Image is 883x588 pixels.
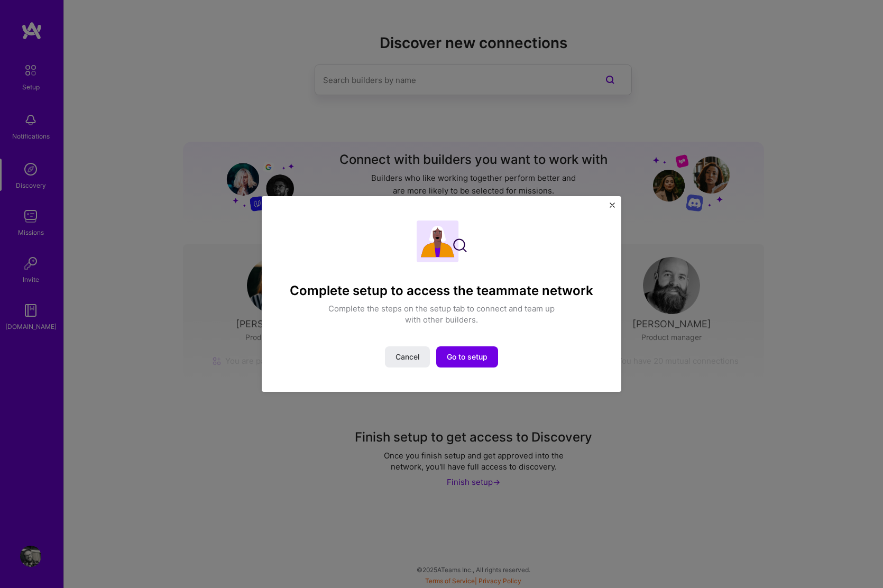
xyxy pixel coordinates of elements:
button: Close [610,203,615,214]
img: Complete setup illustration [417,221,467,262]
button: Go to setup [436,346,498,368]
button: Cancel [385,346,430,368]
p: Complete the steps on the setup tab to connect and team up with other builders. [323,303,560,325]
span: Cancel [395,352,419,362]
h4: Complete setup to access the teammate network [290,283,593,299]
span: Go to setup [447,352,488,362]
